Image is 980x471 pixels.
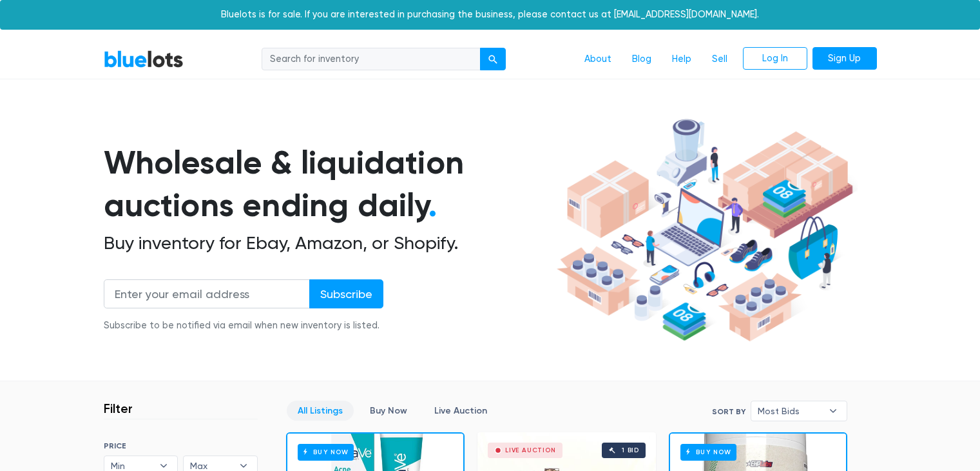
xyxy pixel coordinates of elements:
[104,319,383,333] div: Subscribe to be notified via email when new inventory is listed.
[104,141,552,227] h1: Wholesale & liquidation auctions ending daily
[298,444,354,460] h6: Buy Now
[359,401,418,421] a: Buy Now
[702,47,738,72] a: Sell
[505,447,556,454] div: Live Auction
[758,401,822,421] span: Most Bids
[287,401,354,421] a: All Listings
[622,447,639,454] div: 1 bid
[104,441,258,450] h6: PRICE
[712,406,745,417] label: Sort By
[428,186,437,225] span: .
[662,47,702,72] a: Help
[423,401,498,421] a: Live Auction
[104,232,552,254] h2: Buy inventory for Ebay, Amazon, or Shopify.
[743,47,807,70] a: Log In
[104,279,310,308] input: Enter your email address
[812,47,877,70] a: Sign Up
[552,113,858,348] img: hero-ee84e7d0318cb26816c560f6b4441b76977f77a177738b4e94f68c95b2b83dbb.png
[820,401,847,421] b: ▾
[309,279,383,308] input: Subscribe
[680,444,736,460] h6: Buy Now
[574,47,622,72] a: About
[262,48,481,71] input: Search for inventory
[104,401,133,416] h3: Filter
[104,50,184,68] a: BlueLots
[622,47,662,72] a: Blog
